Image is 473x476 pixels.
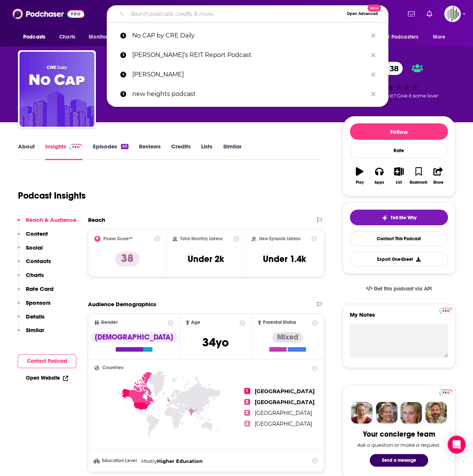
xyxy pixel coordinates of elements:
span: New [367,4,381,12]
p: joe rogan [132,65,367,84]
span: Age [191,320,200,325]
a: Open Website [26,375,68,381]
button: Apps [369,162,389,189]
img: User Profile [444,6,461,22]
button: Reach & Audience [18,216,76,230]
span: Charts [59,32,75,42]
div: Mixed [272,332,303,343]
img: Jon Profile [425,402,447,424]
h2: Power Score™ [103,236,133,241]
div: Search podcasts, credits, & more... [107,5,388,22]
img: tell me why sparkle [382,215,388,221]
button: Play [350,162,369,189]
button: Rate Card [18,285,54,299]
button: open menu [378,30,429,44]
span: [GEOGRAPHIC_DATA] [255,410,312,416]
span: Good podcast? Give it some love! [360,93,438,99]
div: Play [356,180,364,185]
div: Your concierge team [363,430,435,439]
p: Content [26,230,48,237]
img: Podchaser Pro [69,144,82,150]
a: new heights podcast [107,84,388,104]
h1: Podcast Insights [18,190,86,201]
p: new heights podcast [132,84,367,104]
p: Reach & Audience [26,216,76,223]
span: 34 yo [202,335,229,350]
span: 2 [244,399,250,405]
label: My Notes [350,311,448,324]
button: Contact Podcast [18,354,76,368]
a: Charts [54,30,80,44]
h3: Under 1.4k [263,253,306,265]
button: Open AdvancedNew [343,9,381,18]
h2: Audience Demographics [88,301,156,308]
a: No CAP by CRE Daily [107,26,388,45]
button: Share [428,162,448,189]
p: 38 [115,251,140,266]
span: For Podcasters [382,32,418,42]
span: [GEOGRAPHIC_DATA] [255,421,312,427]
button: Contacts [18,257,51,271]
h2: New Episode Listens [259,236,300,241]
button: Details [18,313,45,327]
img: Jules Profile [400,402,422,424]
a: 38 [375,62,403,75]
img: Podchaser Pro [439,389,452,395]
span: Gender [101,320,118,325]
img: Barbara Profile [376,402,397,424]
span: Get this podcast via API [374,286,432,292]
a: Pro website [439,307,452,314]
h2: Reach [88,216,105,223]
p: Charts [26,271,44,278]
a: Credits [171,143,191,160]
span: 1 [244,388,250,394]
p: Details [26,313,45,320]
p: Similar [26,326,44,334]
a: Pro website [439,388,452,395]
div: List [396,180,402,185]
button: Similar [18,326,44,340]
span: Higher Education [157,458,203,464]
button: Show profile menu [444,6,461,22]
button: open menu [84,30,125,44]
img: No Cap by CRE Daily [19,52,94,127]
a: Episodes40 [93,143,128,160]
div: 38Good podcast? Give it some love! [343,57,455,103]
div: [DEMOGRAPHIC_DATA] [90,332,178,343]
h3: Under 2k [188,253,224,265]
div: Open Intercom Messenger [448,436,466,454]
button: Sponsors [18,299,51,313]
a: Contact This Podcast [350,231,448,246]
img: Podchaser - Follow, Share and Rate Podcasts [12,7,84,21]
div: Apps [375,180,384,185]
span: More [433,32,446,42]
img: Sydney Profile [351,402,373,424]
a: Get this podcast via API [360,280,438,298]
span: Tell Me Why [391,215,416,221]
a: Similar [223,143,241,160]
a: Show notifications dropdown [424,7,435,20]
button: Export One-Sheet [350,252,448,266]
button: open menu [428,30,455,44]
a: Show notifications dropdown [405,7,418,20]
span: Podcasts [23,32,45,42]
button: Charts [18,271,44,285]
a: Lists [201,143,212,160]
button: Bookmark [409,162,428,189]
span: Monitoring [89,32,115,42]
a: [PERSON_NAME]’s REIT Report Podcast [107,45,388,65]
a: [PERSON_NAME] [107,65,388,84]
span: [GEOGRAPHIC_DATA] [255,388,315,395]
span: Countries [102,365,124,370]
a: InsightsPodchaser Pro [45,143,82,160]
span: 3 [244,410,250,416]
h2: Total Monthly Listens [180,236,222,241]
p: No CAP by CRE Daily [132,26,367,45]
div: Share [433,180,443,185]
p: Nareit’s REIT Report Podcast [132,45,367,65]
button: Content [18,230,48,244]
span: [GEOGRAPHIC_DATA] [255,399,315,406]
p: Rate Card [26,285,54,292]
div: Ask a question or make a request. [357,442,440,448]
